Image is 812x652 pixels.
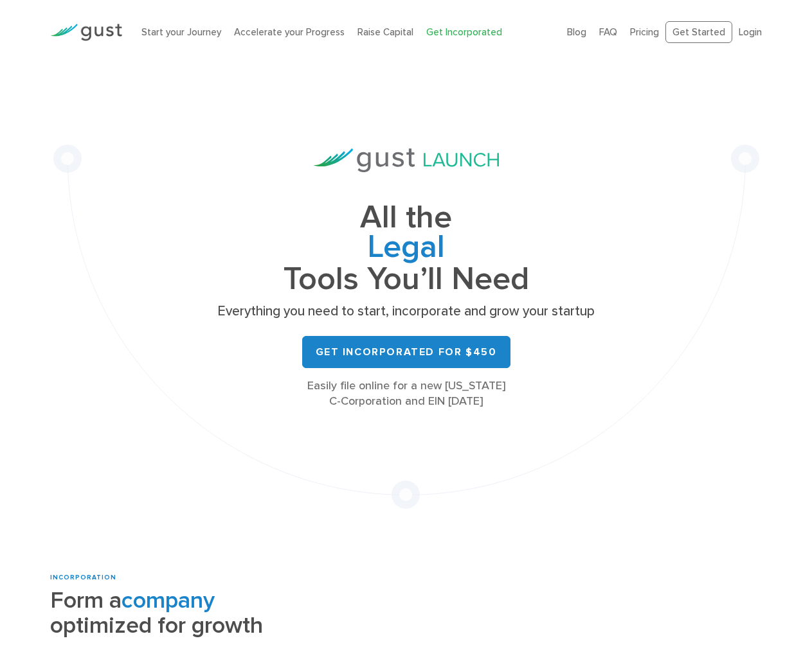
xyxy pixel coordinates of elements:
a: Raise Capital [357,26,413,38]
a: Pricing [630,26,659,38]
h2: Form a optimized for growth [50,588,336,638]
a: Login [739,26,762,38]
img: Gust Launch Logo [314,148,499,172]
h1: All the Tools You’ll Need [213,203,599,294]
a: Accelerate your Progress [234,26,345,38]
span: Legal [213,233,599,265]
img: Gust Logo [50,24,122,41]
p: Everything you need to start, incorporate and grow your startup [213,303,599,321]
a: Get Started [665,21,732,44]
a: Blog [567,26,586,38]
span: company [122,586,215,614]
a: Get Incorporated for $450 [302,336,510,368]
a: FAQ [599,26,617,38]
a: Get Incorporated [426,26,502,38]
div: INCORPORATION [50,573,336,583]
a: Start your Journey [141,26,221,38]
div: Easily file online for a new [US_STATE] C-Corporation and EIN [DATE] [213,378,599,409]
